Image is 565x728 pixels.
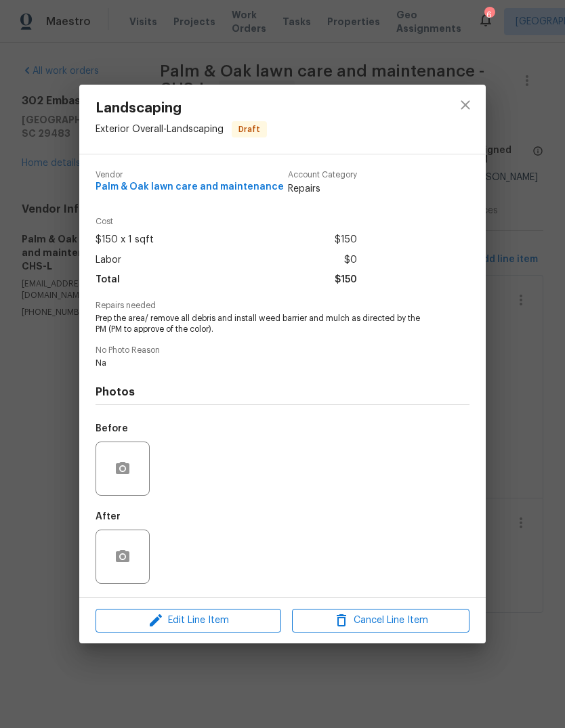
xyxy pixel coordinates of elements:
span: Vendor [96,171,284,179]
span: $150 [335,270,357,290]
span: Draft [233,123,266,136]
h5: After [96,512,121,521]
span: No Photo Reason [96,346,469,355]
button: close [449,89,482,121]
span: Palm & Oak lawn care and maintenance [96,182,284,192]
h4: Photos [96,385,469,399]
span: Repairs [288,182,357,196]
span: Prep the area/ remove all debris and install weed barrier and mulch as directed by the PM (PM to ... [96,313,432,336]
span: Labor [96,251,121,270]
span: $0 [344,251,357,270]
span: Account Category [288,171,357,179]
span: Total [96,270,120,290]
span: Edit Line Item [100,612,277,629]
span: Na [96,358,432,369]
h5: Before [96,424,128,433]
div: 6 [484,8,494,22]
button: Edit Line Item [96,609,281,633]
span: Exterior Overall - Landscaping [96,125,224,134]
span: Cost [96,217,357,226]
span: $150 x 1 sqft [96,230,154,250]
span: Repairs needed [96,301,469,310]
span: Landscaping [96,101,267,116]
span: $150 [335,230,357,250]
button: Cancel Line Item [292,609,469,633]
span: Cancel Line Item [296,612,465,629]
